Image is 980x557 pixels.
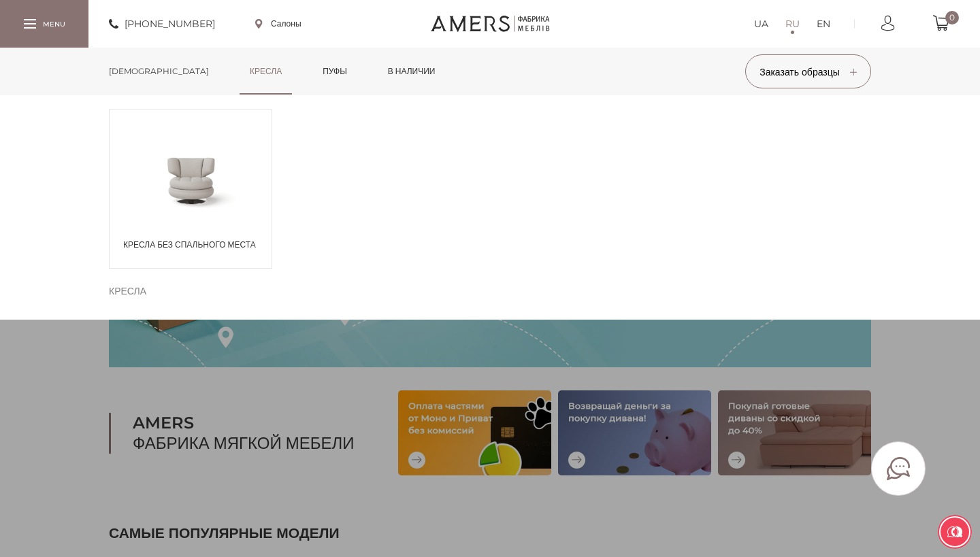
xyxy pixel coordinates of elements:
span: Кресла без спального места [123,239,265,251]
button: Заказать образцы [745,54,871,88]
a: Пуфы [312,48,357,95]
a: RU [785,16,800,32]
span: 0 [945,11,959,24]
a: EN [817,16,830,32]
a: Кресла без спального места Кресла без спального места [109,109,272,269]
span: Кресла [109,283,146,299]
a: Салоны [255,18,301,30]
a: [PHONE_NUMBER] [109,16,215,32]
a: [DEMOGRAPHIC_DATA] [99,48,219,95]
a: Кресла [240,48,292,95]
a: в наличии [378,48,446,95]
a: UA [754,16,768,32]
span: Заказать образцы [759,66,857,78]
